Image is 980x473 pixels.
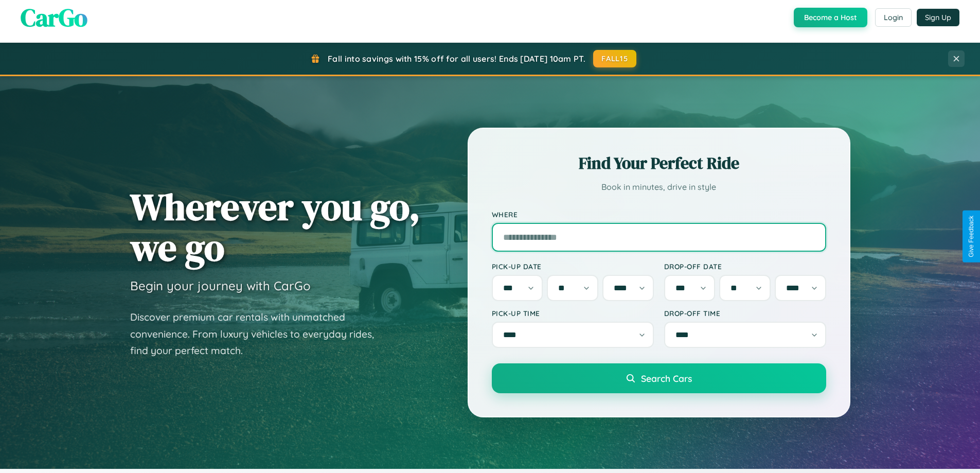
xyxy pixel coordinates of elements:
p: Book in minutes, drive in style [492,180,826,195]
label: Drop-off Date [664,262,826,271]
button: Sign Up [917,9,959,26]
button: Login [875,8,912,27]
h3: Begin your journey with CarGo [130,278,311,293]
button: FALL15 [593,50,636,67]
label: Pick-up Time [492,309,654,318]
label: Pick-up Date [492,262,654,271]
button: Become a Host [794,8,867,27]
span: CarGo [21,1,87,34]
span: Fall into savings with 15% off for all users! Ends [DATE] 10am PT. [328,54,585,64]
button: Search Cars [492,363,826,393]
p: Discover premium car rentals with unmatched convenience. From luxury vehicles to everyday rides, ... [130,309,387,359]
div: Give Feedback [968,216,975,257]
h2: Find Your Perfect Ride [492,152,826,174]
span: Search Cars [641,373,692,384]
label: Drop-off Time [664,309,826,318]
label: Where [492,210,826,219]
h1: Wherever you go, we go [130,186,420,268]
